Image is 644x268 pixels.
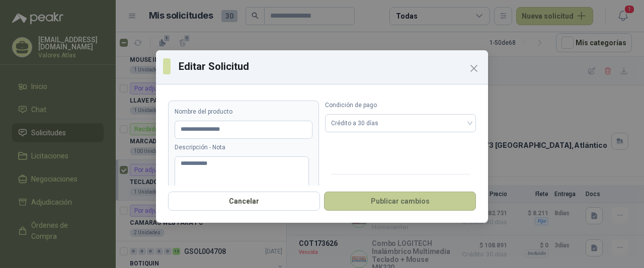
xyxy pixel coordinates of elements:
[325,101,476,110] label: Condición de pago
[175,143,312,152] label: Descripción - Nota
[466,60,482,76] button: Close
[168,192,320,211] button: Cancelar
[324,192,476,211] button: Publicar cambios
[175,107,312,117] label: Nombre del producto
[179,59,481,74] h3: Editar Solicitud
[331,116,470,131] span: Crédito a 30 días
